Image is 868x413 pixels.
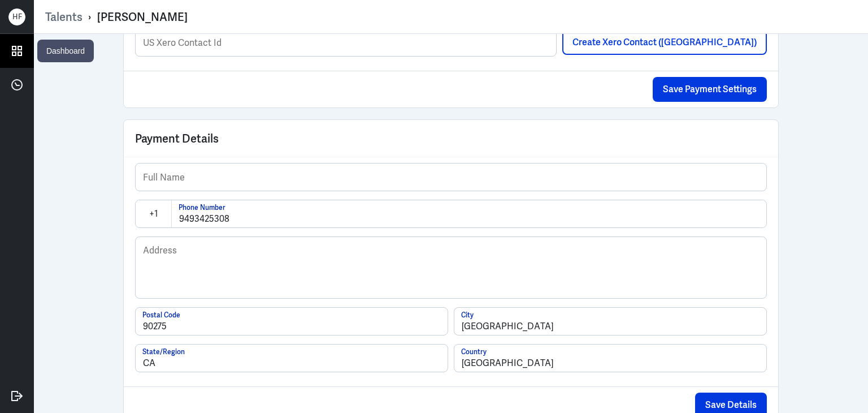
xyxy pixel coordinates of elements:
button: Save Payment Settings [653,77,767,102]
p: Dashboard [46,44,85,58]
button: Create Xero Contact ([GEOGRAPHIC_DATA]) [562,30,767,55]
input: Phone Number [172,200,766,227]
div: [PERSON_NAME] [97,10,188,24]
p: › [83,10,97,24]
input: City [454,308,766,335]
input: US Xero Contact Id [136,29,556,56]
input: State/Region [136,345,448,372]
input: Country [454,345,766,372]
a: Talents [45,10,83,24]
input: Full Name [136,164,766,191]
input: Postal Code [136,308,448,335]
div: H F [8,8,25,25]
span: Payment Details [135,130,219,147]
